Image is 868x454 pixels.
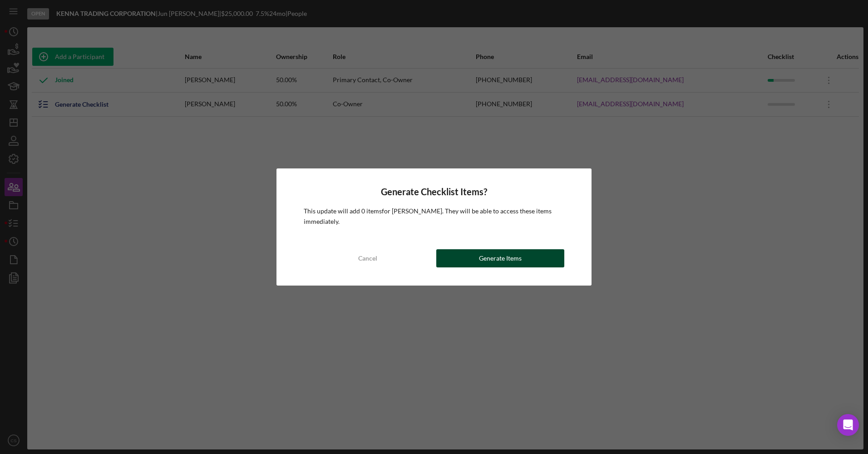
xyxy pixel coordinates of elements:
p: This update will add 0 items for [PERSON_NAME] . They will be able to access these items immediat... [304,206,564,227]
button: Generate Items [436,249,564,267]
div: Open Intercom Messenger [837,414,859,436]
h4: Generate Checklist Items? [304,187,564,197]
button: Cancel [304,249,432,267]
div: Cancel [358,249,377,267]
div: Generate Items [479,249,522,267]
